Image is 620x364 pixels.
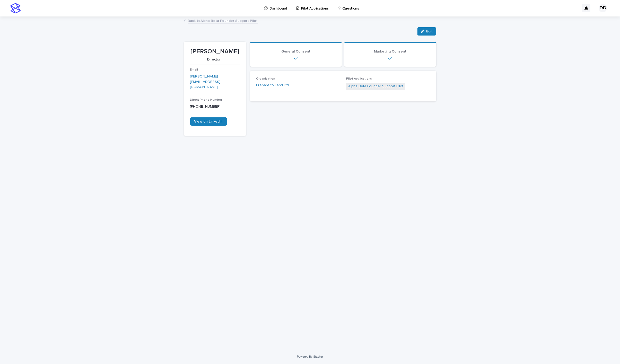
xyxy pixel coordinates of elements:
[417,27,436,36] button: Edit
[599,4,607,12] div: DD
[194,120,223,123] span: View on LinkedIn
[190,117,227,126] a: View on LinkedIn
[374,50,407,53] span: Marketing Consent
[190,75,221,89] a: [PERSON_NAME][EMAIL_ADDRESS][DOMAIN_NAME]
[190,105,221,108] a: [PHONE_NUMBER]
[348,84,403,89] a: Alpha Beta Founder Support Pilot
[256,83,289,88] a: Prepare to Land Ltd
[426,30,433,33] span: Edit
[281,50,310,53] span: General Consent
[190,68,198,71] span: Email
[297,355,323,358] a: Powered By Stacker
[190,98,222,101] span: Direct Phone Number
[188,18,258,23] a: Back toAlpha Beta Founder Support Pilot
[10,3,21,13] img: stacker-logo-s-only.png
[256,77,275,80] span: Organisation
[346,77,372,80] span: Pilot Applications
[190,48,240,55] p: [PERSON_NAME]
[190,57,238,62] p: Director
